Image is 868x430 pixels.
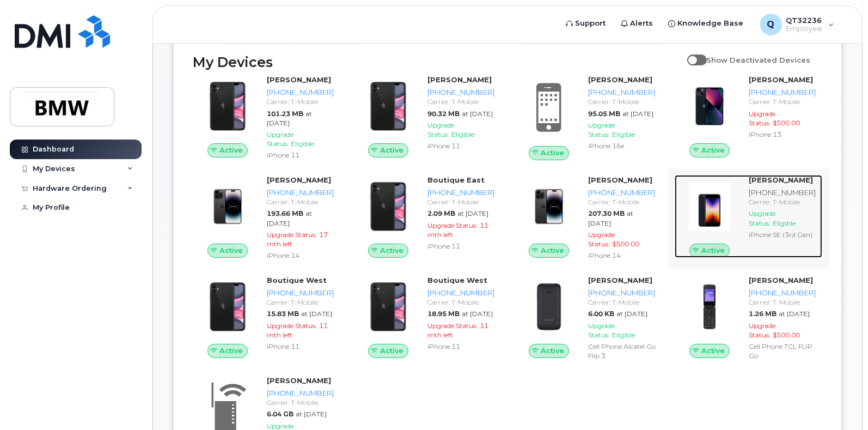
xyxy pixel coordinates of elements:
[612,130,635,138] span: Eligible
[749,87,818,98] div: [PHONE_NUMBER]
[749,288,818,298] div: [PHONE_NUMBER]
[462,110,493,118] span: at [DATE]
[683,281,736,333] img: TCL-FLIP-Go-Midnight-Blue-frontimage.png
[362,80,414,132] img: iPhone_11.jpg
[773,219,796,227] span: Eligible
[821,383,860,422] iframe: Messenger Launcher
[427,197,497,207] div: Carrier: T-Mobile
[588,310,614,318] span: 6.00 KB
[267,276,327,284] strong: Boutique West
[427,342,497,351] div: iPhone 11
[380,145,404,155] span: Active
[267,209,312,227] span: at [DATE]
[588,209,633,227] span: at [DATE]
[362,180,414,233] img: iPhone_11.jpg
[219,346,243,356] span: Active
[267,342,336,351] div: iPhone 11
[588,110,620,118] span: 95.05 MB
[588,97,657,106] div: Carrier: T-Mobile
[683,80,736,132] img: image20231002-3703462-1ig824h.jpeg
[749,310,777,318] span: 1.26 MB
[267,322,328,339] span: 11 mth left
[267,388,336,398] div: [PHONE_NUMBER]
[267,197,336,207] div: Carrier: T-Mobile
[457,209,488,217] span: at [DATE]
[219,245,243,256] span: Active
[683,180,736,233] img: image20231002-3703462-1angbar.jpeg
[267,322,317,330] span: Upgrade Status:
[353,275,501,358] a: ActiveBoutique West[PHONE_NUMBER]Carrier: T-Mobile18.95 MBat [DATE]Upgrade Status:11 mth leftiPho...
[779,310,810,318] span: at [DATE]
[267,130,294,148] span: Upgrade Status:
[661,13,751,34] a: Knowledge Base
[427,187,497,198] div: [PHONE_NUMBER]
[427,310,460,318] span: 18.95 MB
[749,197,818,207] div: Carrier: T-Mobile
[767,18,775,31] span: Q
[267,288,336,298] div: [PHONE_NUMBER]
[267,231,328,248] span: 17 mth left
[427,209,455,217] span: 2.09 MB
[749,110,775,127] span: Upgrade Status:
[701,245,725,256] span: Active
[749,175,813,184] strong: [PERSON_NAME]
[523,180,575,233] img: image20231002-3703462-njx0qo.jpeg
[675,275,822,362] a: Active[PERSON_NAME][PHONE_NUMBER]Carrier: T-Mobile1.26 MBat [DATE]Upgrade Status:$500.00Cell Phon...
[427,221,488,239] span: 11 mth left
[353,75,501,158] a: Active[PERSON_NAME][PHONE_NUMBER]Carrier: T-Mobile90.32 MBat [DATE]Upgrade Status:EligibleiPhone 11
[523,281,575,333] img: image20231002-3703462-1xik7qx.jpeg
[201,180,254,233] img: image20231002-3703462-njx0qo.jpeg
[773,119,800,127] span: $500.00
[267,175,331,184] strong: [PERSON_NAME]
[786,16,823,25] span: QT32236
[687,50,696,58] input: Show Deactivated Devices
[193,54,682,70] h2: My Devices
[631,18,653,29] span: Alerts
[588,187,657,198] div: [PHONE_NUMBER]
[588,75,652,84] strong: [PERSON_NAME]
[296,410,327,418] span: at [DATE]
[588,87,657,98] div: [PHONE_NUMBER]
[267,187,336,198] div: [PHONE_NUMBER]
[427,241,497,251] div: iPhone 11
[678,18,744,29] span: Knowledge Base
[749,209,775,227] span: Upgrade Status:
[588,276,652,284] strong: [PERSON_NAME]
[193,75,340,162] a: Active[PERSON_NAME][PHONE_NUMBER]Carrier: T-Mobile101.23 MBat [DATE]Upgrade Status:EligibleiPhone 11
[749,342,818,360] div: Cell Phone TCL FLIP Go
[267,209,303,217] span: 193.66 MB
[267,150,336,160] div: iPhone 11
[267,110,312,127] span: at [DATE]
[427,276,487,284] strong: Boutique West
[588,231,615,248] span: Upgrade Status:
[353,175,501,258] a: ActiveBoutique East[PHONE_NUMBER]Carrier: T-Mobile2.09 MBat [DATE]Upgrade Status:11 mth leftiPhon...
[622,110,653,118] span: at [DATE]
[362,281,414,333] img: iPhone_11.jpg
[701,145,725,155] span: Active
[576,18,606,29] span: Support
[267,75,331,84] strong: [PERSON_NAME]
[614,13,661,34] a: Alerts
[588,298,657,307] div: Carrier: T-Mobile
[267,87,336,98] div: [PHONE_NUMBER]
[427,141,497,150] div: iPhone 11
[427,221,478,229] span: Upgrade Status:
[749,187,818,198] div: [PHONE_NUMBER]
[675,175,822,258] a: Active[PERSON_NAME][PHONE_NUMBER]Carrier: T-MobileUpgrade Status:EligibleiPhone SE (3rd Gen)
[749,322,775,339] span: Upgrade Status:
[451,130,474,138] span: Eligible
[588,322,615,339] span: Upgrade Status:
[749,130,818,139] div: iPhone 13
[380,245,404,256] span: Active
[588,209,625,217] span: 207.30 MB
[541,245,564,256] span: Active
[291,140,314,148] span: Eligible
[749,230,818,239] div: iPhone SE (3rd Gen)
[588,175,652,184] strong: [PERSON_NAME]
[749,298,818,307] div: Carrier: T-Mobile
[267,231,317,239] span: Upgrade Status:
[749,97,818,106] div: Carrier: T-Mobile
[301,310,332,318] span: at [DATE]
[267,410,294,418] span: 6.04 GB
[267,398,336,407] div: Carrier: T-Mobile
